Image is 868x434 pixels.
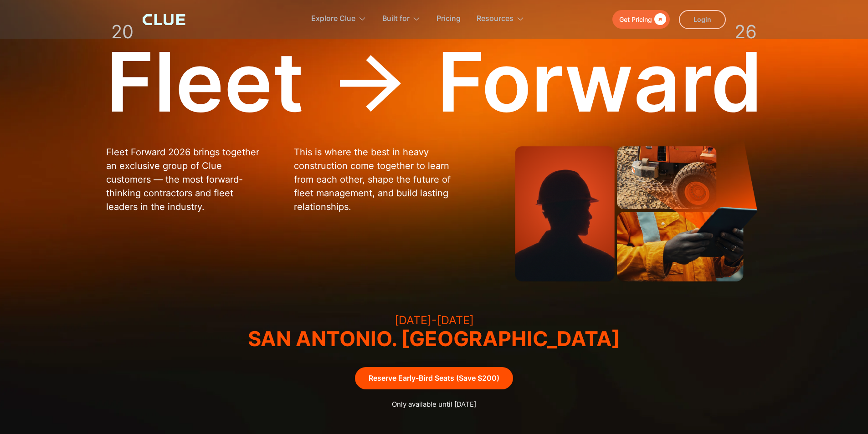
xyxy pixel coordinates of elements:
p: Fleet Forward 2026 brings together an exclusive group of Clue customers — the most forward-thinki... [106,145,267,214]
h3: [DATE]-[DATE] [248,315,620,326]
div:  [652,14,666,25]
p: This is where the best in heavy construction come together to learn from each other, shape the fu... [294,145,454,214]
div: Built for [382,5,421,33]
p: Only available until [DATE] [355,398,513,410]
a: Reserve Early-Bird Seats (Save $200) [355,367,513,389]
div: Resources [477,5,524,33]
div: Resources [477,5,514,33]
div: Forward [437,41,762,123]
a: Get Pricing [612,10,670,29]
a: Login [679,10,726,29]
h3: SAN ANTONIO. [GEOGRAPHIC_DATA] [248,328,620,349]
div: Explore Clue [311,5,366,33]
div: Get Pricing [619,14,652,25]
div: Fleet [106,41,304,123]
div: Explore Clue [311,5,355,33]
a: Pricing [437,5,461,33]
div: Built for [382,5,410,33]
